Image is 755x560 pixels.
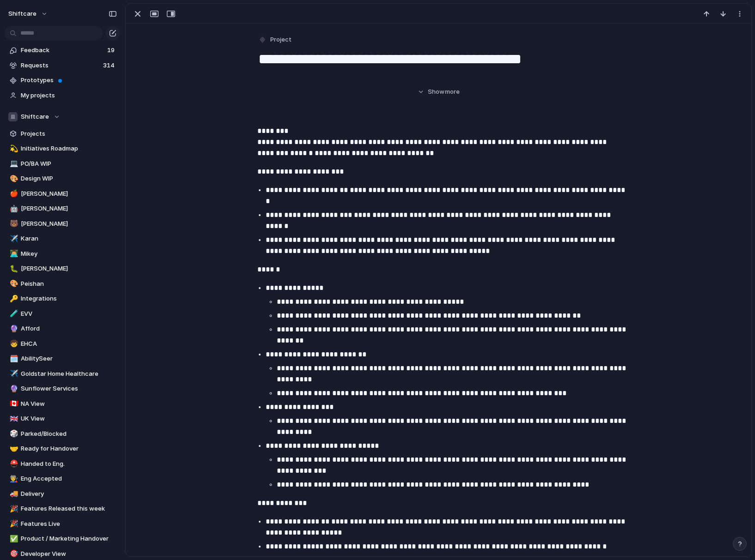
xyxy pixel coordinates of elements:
[5,472,120,486] a: 👨‍🏭Eng Accepted
[21,519,117,529] span: Features Live
[8,159,18,169] button: 💻
[5,202,120,216] div: 🤖[PERSON_NAME]
[5,397,120,411] div: 🇨🇦NA View
[10,308,16,319] div: 🧪
[4,6,53,21] button: shiftcare
[21,249,117,259] span: Mikey
[21,474,117,483] span: Eng Accepted
[10,354,16,364] div: 🗓️
[8,534,18,543] button: ✅
[21,369,117,379] span: Goldstar Home Healthcare
[5,352,120,366] div: 🗓️AbilitySeer
[21,219,117,229] span: [PERSON_NAME]
[5,247,120,261] a: 👨‍💻Mikey
[8,144,18,153] button: 💫
[8,234,18,243] button: ✈️
[256,33,294,47] button: Project
[10,278,16,289] div: 🎨
[21,324,117,333] span: Afford
[5,89,120,102] a: My projects
[21,112,49,121] span: Shiftcare
[10,548,16,559] div: 🎯
[5,427,120,441] a: 🎲Parked/Blocked
[21,534,117,543] span: Product / Marketing Handover
[5,73,120,87] a: Prototypes
[10,234,16,244] div: ✈️
[21,429,117,439] span: Parked/Blocked
[8,489,18,499] button: 🚚
[5,337,120,351] a: 🧒EHCA
[5,292,120,306] div: 🔑Integrations
[21,489,117,499] span: Delivery
[5,59,120,72] a: Requests314
[103,61,116,70] span: 314
[21,61,100,70] span: Requests
[5,532,120,546] div: ✅Product / Marketing Handover
[5,307,120,321] div: 🧪EVV
[10,338,16,349] div: 🧒
[5,517,120,531] a: 🎉Features Live
[21,384,117,393] span: Sunflower Services
[107,46,116,55] span: 19
[10,248,16,259] div: 👨‍💻
[8,219,18,229] button: 🐻
[10,398,16,409] div: 🇨🇦
[21,144,117,153] span: Initiatives Roadmap
[10,458,16,469] div: ⛑️
[10,518,16,529] div: 🎉
[8,444,18,453] button: 🤝
[5,262,120,276] div: 🐛[PERSON_NAME]
[21,339,117,349] span: EHCA
[5,502,120,516] a: 🎉Features Released this week
[5,172,120,186] a: 🎨Design WIP
[8,174,18,183] button: 🎨
[8,279,18,289] button: 🎨
[10,144,16,154] div: 💫
[8,9,37,18] span: shiftcare
[8,354,18,363] button: 🗓️
[445,87,460,96] span: more
[5,232,120,246] a: ✈️Karan
[21,129,117,138] span: Projects
[5,487,120,501] div: 🚚Delivery
[10,294,16,304] div: 🔑
[21,159,117,169] span: PO/BA WIP
[10,414,16,424] div: 🇬🇧
[8,549,18,559] button: 🎯
[21,399,117,409] span: NA View
[5,217,120,231] div: 🐻[PERSON_NAME]
[428,87,444,96] span: Show
[8,504,18,513] button: 🎉
[10,534,16,544] div: ✅
[5,412,120,426] a: 🇬🇧UK View
[8,414,18,423] button: 🇬🇧
[10,444,16,454] div: 🤝
[5,277,120,291] a: 🎨Peishan
[21,309,117,319] span: EVV
[10,488,16,499] div: 🚚
[8,249,18,259] button: 👨‍💻
[8,399,18,409] button: 🇨🇦
[21,459,117,469] span: Handed to Eng.
[21,174,117,183] span: Design WIP
[5,187,120,201] div: 🍎[PERSON_NAME]
[5,322,120,336] div: 🔮Afford
[8,459,18,469] button: ⛑️
[5,457,120,471] div: ⛑️Handed to Eng.
[8,519,18,529] button: 🎉
[21,91,117,100] span: My projects
[21,444,117,453] span: Ready for Handover
[10,384,16,394] div: 🔮
[5,142,120,156] div: 💫Initiatives Roadmap
[8,369,18,379] button: ✈️
[5,382,120,396] a: 🔮Sunflower Services
[21,549,117,559] span: Developer View
[21,264,117,273] span: [PERSON_NAME]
